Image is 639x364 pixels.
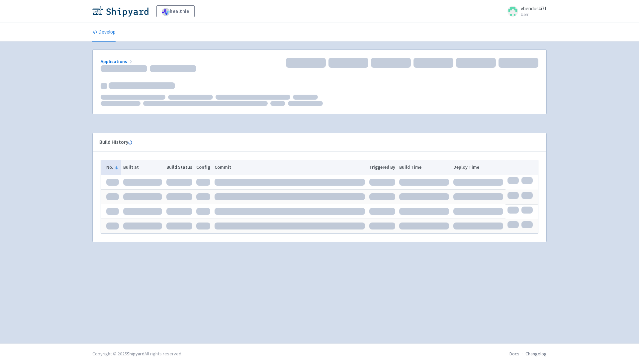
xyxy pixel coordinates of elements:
span: vbenduski71 [521,5,547,12]
th: Build Time [397,160,451,175]
a: Develop [92,23,116,42]
div: Copyright © 2025 All rights reserved. [92,350,182,357]
a: vbenduski71 User [503,6,547,17]
div: Build History [99,138,529,146]
a: Applications [101,58,134,64]
th: Config [194,160,213,175]
img: Shipyard logo [92,6,148,17]
a: Changelog [525,351,547,357]
a: Shipyard [127,351,144,357]
th: Triggered By [367,160,397,175]
a: healthie [156,5,195,17]
button: No. [106,164,119,171]
th: Deploy Time [451,160,505,175]
small: User [521,12,547,17]
th: Commit [213,160,367,175]
th: Build Status [164,160,194,175]
a: Docs [509,351,519,357]
th: Built at [121,160,164,175]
